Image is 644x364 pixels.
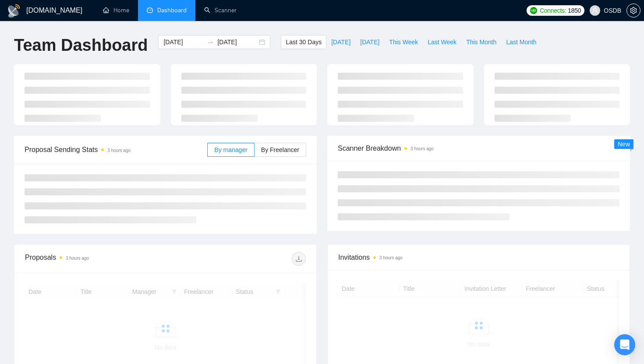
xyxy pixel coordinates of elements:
span: Proposal Sending Stats [25,144,207,155]
span: This Month [466,37,496,47]
button: Last Month [501,35,541,49]
span: This Week [389,37,418,47]
span: Connects: [540,6,566,15]
button: Last Week [423,35,461,49]
button: [DATE] [326,35,355,49]
time: 3 hours ago [66,256,89,261]
img: logo [7,4,21,18]
a: homeHome [103,7,129,14]
span: Invitations [338,252,619,263]
div: Open Intercom Messenger [614,334,635,355]
input: Start date [163,37,203,47]
a: searchScanner [204,7,237,14]
img: upwork-logo.png [530,7,537,14]
span: Last Month [506,37,536,47]
time: 3 hours ago [410,146,434,151]
button: This Month [461,35,501,49]
button: Last 30 Days [281,35,326,49]
div: Proposals [25,252,166,266]
time: 3 hours ago [107,148,131,153]
span: By manager [214,146,247,153]
span: user [592,7,598,14]
button: [DATE] [355,35,384,49]
span: New [618,141,630,148]
span: Last Week [428,37,456,47]
a: setting [626,7,640,14]
span: dashboard [147,7,153,13]
h1: Team Dashboard [14,35,148,56]
span: [DATE] [360,37,379,47]
span: setting [627,7,640,14]
span: 1850 [568,6,581,15]
span: [DATE] [331,37,350,47]
span: swap-right [207,39,214,46]
input: End date [217,37,257,47]
span: By Freelancer [261,146,299,153]
button: setting [626,4,640,18]
span: to [207,39,214,46]
button: This Week [384,35,423,49]
span: Scanner Breakdown [338,143,619,154]
time: 3 hours ago [379,255,403,260]
span: Last 30 Days [286,37,322,47]
span: Dashboard [157,7,187,14]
